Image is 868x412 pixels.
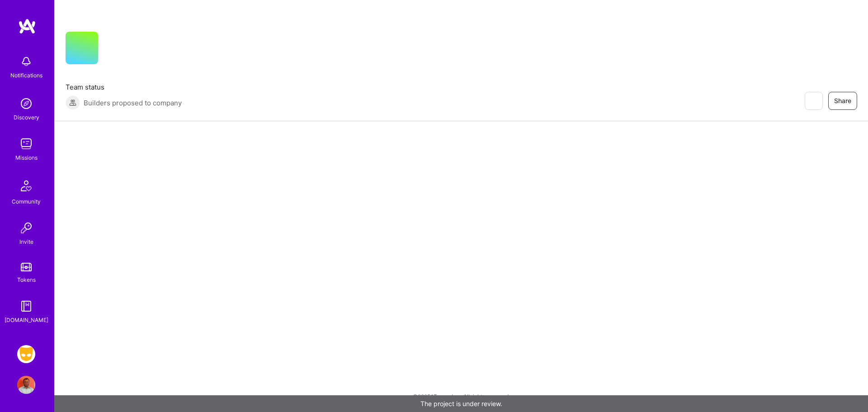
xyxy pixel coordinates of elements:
i: icon EyeClosed [810,97,817,104]
img: Grindr: Mobile + BE + Cloud [17,345,35,363]
img: tokens [21,263,32,271]
div: The project is under review. [54,395,868,412]
a: User Avatar [15,376,38,394]
img: Community [15,175,37,197]
img: User Avatar [17,376,35,394]
div: Invite [19,237,33,246]
img: discovery [17,95,35,113]
div: Discovery [14,113,39,122]
i: icon CompanyGray [109,46,116,53]
div: Tokens [17,275,36,284]
img: logo [18,18,36,34]
img: Builders proposed to company [66,95,80,110]
span: Builders proposed to company [84,98,182,108]
div: [DOMAIN_NAME] [5,315,48,325]
button: Share [828,92,857,110]
img: Invite [17,219,35,237]
img: teamwork [17,135,35,153]
span: Team status [66,82,182,92]
a: Grindr: Mobile + BE + Cloud [15,345,38,363]
div: Community [12,197,41,206]
span: Share [834,96,851,105]
img: bell [17,52,35,71]
div: Missions [15,153,38,162]
div: Notifications [10,71,42,80]
img: guide book [17,297,35,315]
